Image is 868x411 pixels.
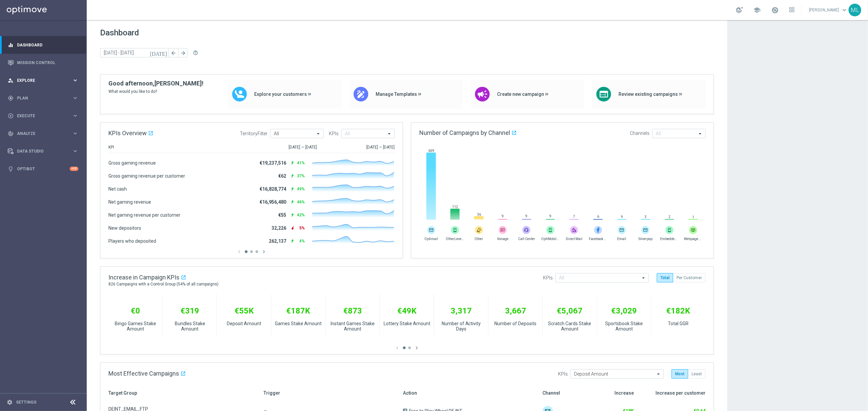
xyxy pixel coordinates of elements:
i: keyboard_arrow_right [72,77,78,83]
i: track_changes [8,131,14,137]
div: Plan [8,95,72,101]
span: Explore [17,78,72,82]
a: Dashboard [17,36,78,54]
span: Plan [17,96,72,100]
div: Explore [8,77,72,83]
div: Optibot [8,160,78,178]
i: keyboard_arrow_right [72,148,78,154]
div: Execute [8,113,72,119]
button: play_circle_outline Execute keyboard_arrow_right [7,113,79,119]
i: lightbulb [8,166,14,172]
i: play_circle_outline [8,113,14,119]
button: gps_fixed Plan keyboard_arrow_right [7,95,79,101]
div: Data Studio [8,148,72,154]
span: Execute [17,114,72,118]
i: keyboard_arrow_right [72,95,78,101]
i: person_search [8,77,14,83]
span: Data Studio [17,149,72,153]
a: [PERSON_NAME]keyboard_arrow_down [808,5,849,15]
button: equalizer Dashboard [7,42,79,48]
i: settings [7,399,13,405]
button: person_search Explore keyboard_arrow_right [7,78,79,83]
div: Dashboard [8,36,78,54]
button: track_changes Analyze keyboard_arrow_right [7,131,79,136]
span: school [753,6,761,14]
span: Analyze [17,132,72,136]
i: gps_fixed [8,95,14,101]
div: ML [849,4,861,16]
i: keyboard_arrow_right [72,113,78,119]
div: Mission Control [8,54,78,71]
span: keyboard_arrow_down [841,6,848,14]
a: Settings [16,400,36,404]
a: Mission Control [17,54,78,71]
button: Data Studio keyboard_arrow_right [7,149,79,154]
a: Optibot [17,160,70,178]
div: Analyze [8,131,72,137]
button: Mission Control [7,60,79,65]
div: +10 [70,167,78,171]
button: lightbulb Optibot +10 [7,166,79,172]
i: equalizer [8,42,14,48]
i: keyboard_arrow_right [72,130,78,137]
